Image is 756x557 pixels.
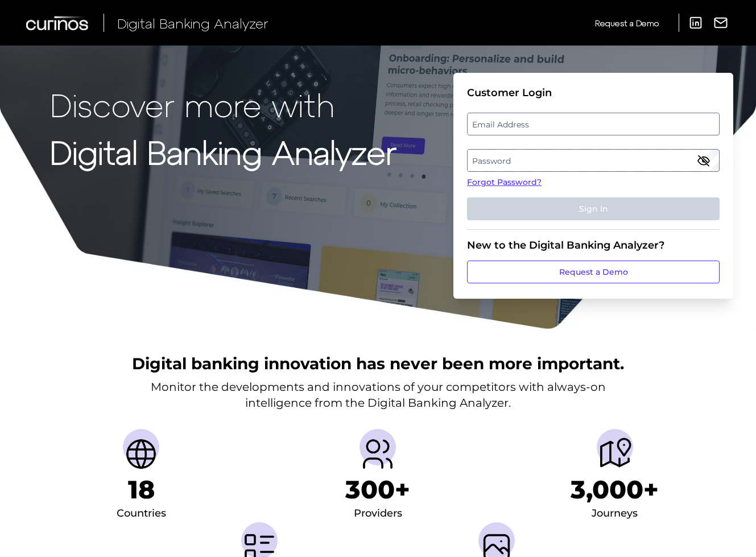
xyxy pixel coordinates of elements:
div: New to the Digital Banking Analyzer? [467,239,720,251]
img: Countries [123,436,159,472]
div: Journeys [592,505,638,523]
h1: 3,000+ [571,475,659,505]
img: Curinos [26,16,90,30]
p: Discover more with [50,86,396,122]
h1: 18 [128,475,155,505]
h1: 300+ [345,475,410,505]
img: Journeys [597,436,633,472]
button: Sign In [467,197,720,220]
h2: Digital banking innovation has never been more important. [132,353,624,374]
strong: Digital Banking Analyzer [50,133,396,171]
img: Providers [360,436,396,472]
span: Request a Demo [595,18,659,28]
div: Countries [117,505,166,523]
a: Forgot Password? [467,176,720,188]
label: Email Address [468,114,718,134]
label: Password [468,150,718,171]
div: Customer Login [467,86,720,99]
a: Request a Demo [467,261,720,283]
span: Digital Banking Analyzer [117,15,268,31]
p: Monitor the developments and innovations of your competitors with always-on intelligence from the... [151,379,606,411]
div: Providers [354,505,402,523]
a: Request a Demo [595,14,659,32]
